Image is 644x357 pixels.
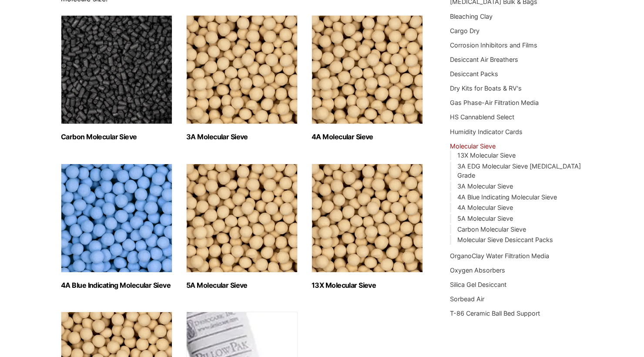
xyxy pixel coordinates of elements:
a: Oxygen Absorbers [450,266,505,274]
h2: 4A Blue Indicating Molecular Sieve [61,281,172,290]
img: 13X Molecular Sieve [312,164,423,273]
h2: 3A Molecular Sieve [186,133,298,141]
a: Visit product category 4A Molecular Sieve [312,15,423,141]
a: HS Cannablend Select [450,113,514,121]
a: Silica Gel Desiccant [450,281,506,288]
a: Cargo Dry [450,27,480,34]
img: Carbon Molecular Sieve [61,15,172,124]
img: 4A Blue Indicating Molecular Sieve [61,164,172,273]
a: Corrosion Inhibitors and Films [450,41,537,49]
h2: 4A Molecular Sieve [312,133,423,141]
h2: Carbon Molecular Sieve [61,133,172,141]
a: Molecular Sieve Desiccant Packs [457,236,553,243]
a: 3A Molecular Sieve [457,182,513,190]
a: Bleaching Clay [450,13,493,20]
a: 13X Molecular Sieve [457,152,516,159]
a: 4A Molecular Sieve [457,204,513,211]
a: Visit product category 4A Blue Indicating Molecular Sieve [61,164,172,290]
h2: 5A Molecular Sieve [186,281,298,290]
a: 3A EDG Molecular Sieve [MEDICAL_DATA] Grade [457,162,581,179]
img: 5A Molecular Sieve [186,164,298,273]
a: OrganoClay Water Filtration Media [450,252,549,259]
a: Visit product category Carbon Molecular Sieve [61,15,172,141]
a: T-86 Ceramic Ball Bed Support [450,310,540,317]
a: Desiccant Air Breathers [450,56,518,63]
a: Humidity Indicator Cards [450,128,523,135]
a: Visit product category 13X Molecular Sieve [312,164,423,290]
a: Gas Phase-Air Filtration Media [450,99,539,106]
a: Desiccant Packs [450,70,498,77]
a: Visit product category 5A Molecular Sieve [186,164,298,290]
img: 4A Molecular Sieve [312,15,423,124]
a: Visit product category 3A Molecular Sieve [186,15,298,141]
a: Sorbead Air [450,295,484,303]
img: 3A Molecular Sieve [186,15,298,124]
a: Carbon Molecular Sieve [457,226,526,233]
a: 4A Blue Indicating Molecular Sieve [457,193,557,201]
h2: 13X Molecular Sieve [312,281,423,290]
a: Molecular Sieve [450,142,496,150]
a: 5A Molecular Sieve [457,215,513,222]
a: Dry Kits for Boats & RV's [450,84,522,92]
